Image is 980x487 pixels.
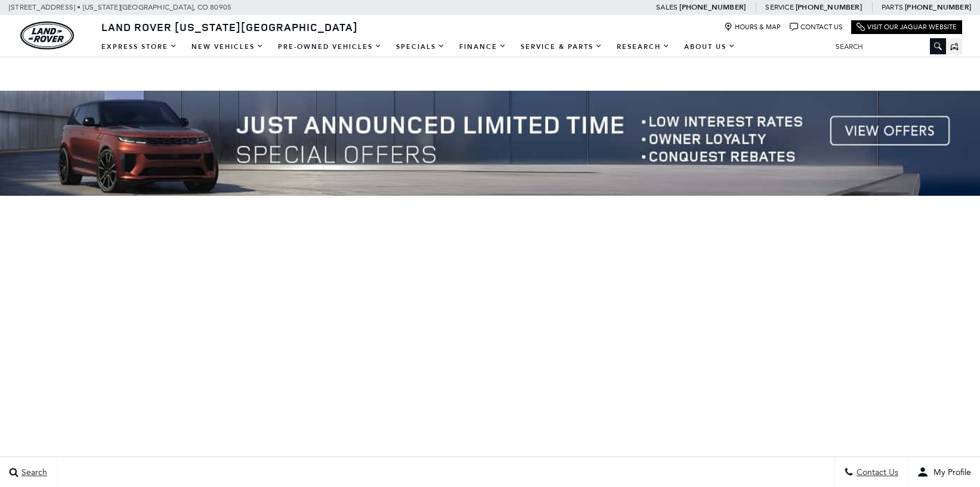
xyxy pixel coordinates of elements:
a: About Us [677,36,743,57]
a: Finance [452,36,514,57]
span: Parts [882,3,903,11]
input: Search [827,39,946,54]
span: Contact Us [854,467,898,477]
a: New Vehicles [184,36,271,57]
a: land-rover [20,21,74,50]
span: Land Rover [US_STATE][GEOGRAPHIC_DATA] [101,20,358,34]
a: Visit Our Jaguar Website [857,23,957,32]
a: Specials [389,36,452,57]
a: Pre-Owned Vehicles [271,36,389,57]
a: Land Rover [US_STATE][GEOGRAPHIC_DATA] [94,20,365,34]
nav: Main Navigation [94,36,743,57]
a: [PHONE_NUMBER] [796,2,862,12]
a: Research [610,36,677,57]
a: EXPRESS STORE [94,36,184,57]
img: Land Rover [20,21,74,50]
a: [PHONE_NUMBER] [679,2,746,12]
a: Service & Parts [514,36,610,57]
span: Sales [656,3,678,11]
button: user-profile-menu [908,457,980,487]
span: Service [765,3,793,11]
span: Search [18,467,47,477]
span: My Profile [929,467,971,477]
a: Hours & Map [724,23,781,32]
a: Contact Us [790,23,842,32]
a: [PHONE_NUMBER] [905,2,971,12]
a: [STREET_ADDRESS] • [US_STATE][GEOGRAPHIC_DATA], CO 80905 [9,3,231,11]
